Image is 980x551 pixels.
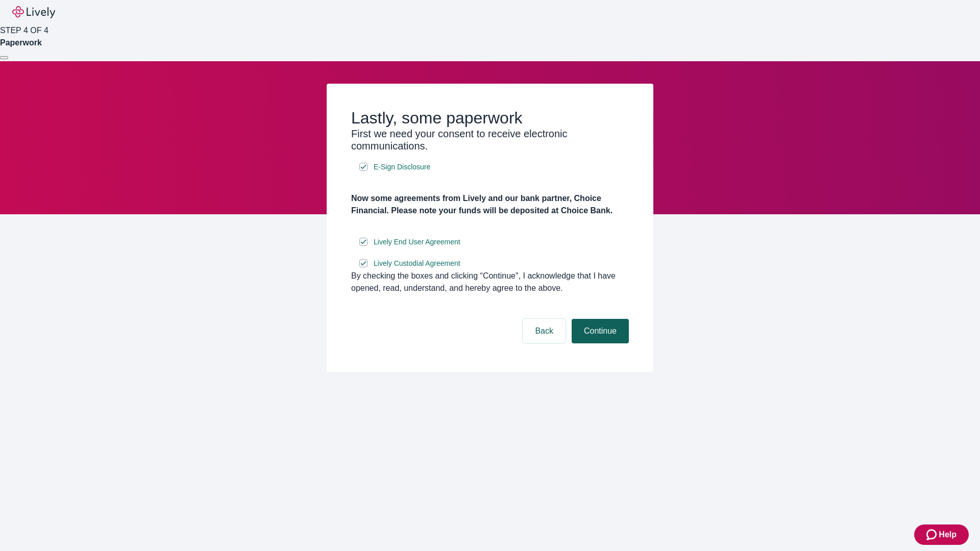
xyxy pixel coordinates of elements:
h3: First we need your consent to receive electronic communications. [351,128,629,152]
a: e-sign disclosure document [372,257,462,270]
h4: Now some agreements from Lively and our bank partner, Choice Financial. Please note your funds wi... [351,192,629,217]
span: Help [939,529,957,541]
span: Lively Custodial Agreement [374,258,460,269]
span: Lively End User Agreement [374,237,460,247]
a: e-sign disclosure document [372,161,432,173]
div: By checking the boxes and clicking “Continue", I acknowledge that I have opened, read, understand... [351,270,629,294]
svg: Zendesk support icon [926,529,939,541]
img: Lively [12,6,55,18]
button: Back [523,319,566,343]
h2: Lastly, some paperwork [351,108,629,128]
span: E-Sign Disclosure [374,162,430,172]
button: Zendesk support iconHelp [914,524,969,545]
a: e-sign disclosure document [372,236,462,248]
button: Continue [572,319,629,343]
